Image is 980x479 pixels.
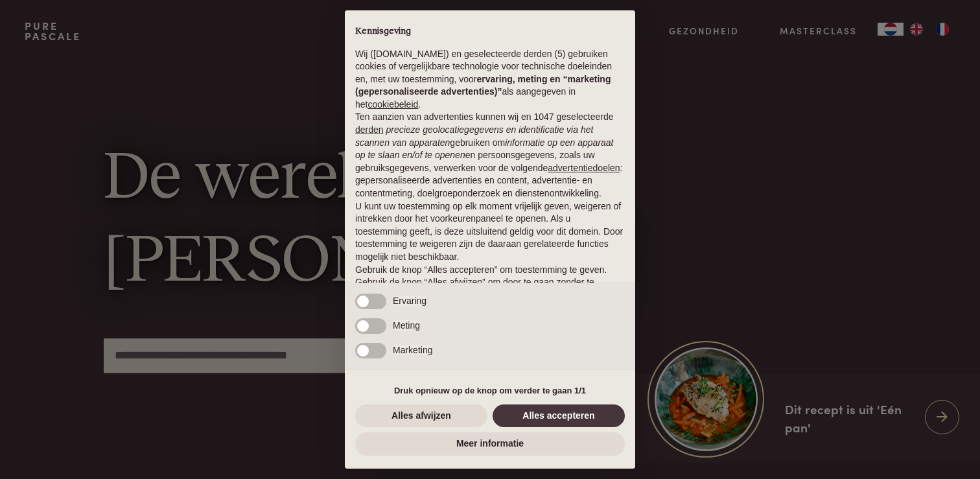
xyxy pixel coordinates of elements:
[355,124,593,148] em: precieze geolocatiegegevens en identificatie via het scannen van apparaten
[355,74,611,97] strong: ervaring, meting en “marketing (gepersonaliseerde advertenties)”
[355,111,625,200] p: Ten aanzien van advertenties kunnen wij en 1047 geselecteerde gebruiken om en persoonsgegevens, z...
[355,137,614,161] em: informatie op een apparaat op te slaan en/of te openen
[355,48,625,111] p: Wij ([DOMAIN_NAME]) en geselecteerde derden (5) gebruiken cookies of vergelijkbare technologie vo...
[548,162,620,175] button: advertentiedoelen
[393,345,432,355] span: Marketing
[367,99,418,110] a: cookiebeleid
[355,404,487,428] button: Alles afwijzen
[355,124,384,137] button: derden
[355,200,625,264] p: U kunt uw toestemming op elk moment vrijelijk geven, weigeren of intrekken door het voorkeurenpan...
[355,26,625,38] h2: Kennisgeving
[355,264,625,302] p: Gebruik de knop “Alles accepteren” om toestemming te geven. Gebruik de knop “Alles afwijzen” om d...
[393,296,426,306] span: Ervaring
[393,320,420,331] span: Meting
[355,432,625,456] button: Meer informatie
[493,404,625,428] button: Alles accepteren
